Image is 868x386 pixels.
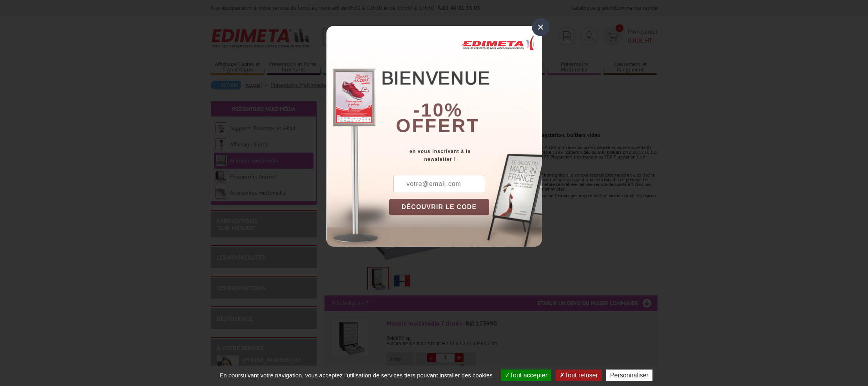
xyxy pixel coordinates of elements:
button: Personnaliser (fenêtre modale) [606,370,652,381]
input: votre@email.com [393,175,485,193]
font: offert [396,115,480,136]
div: × [532,18,550,36]
button: Tout refuser [556,370,602,381]
b: -10% [413,100,463,120]
button: DÉCOUVRIR LE CODE [389,199,489,215]
span: En poursuivant votre navigation, vous acceptez l'utilisation de services tiers pouvant installer ... [216,372,497,379]
button: Tout accepter [501,370,551,381]
div: en vous inscrivant à la newsletter ! [389,147,542,163]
